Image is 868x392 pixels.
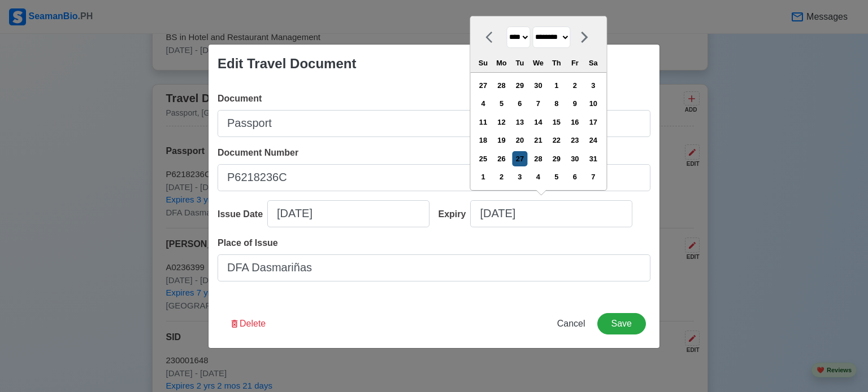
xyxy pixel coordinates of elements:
[585,114,601,130] div: Choose Saturday, December 17th, 2033
[494,114,509,130] div: Choose Monday, December 12th, 2033
[585,133,601,148] div: Choose Saturday, December 24th, 2033
[531,151,546,166] div: Choose Wednesday, December 28th, 2033
[218,208,267,221] div: Issue Date
[475,114,491,130] div: Choose Sunday, December 11th, 2033
[512,133,527,148] div: Choose Tuesday, December 20th, 2033
[567,151,583,166] div: Choose Friday, December 30th, 2033
[549,169,564,184] div: Choose Thursday, January 5th, 2034
[567,55,583,71] div: Fr
[531,55,546,71] div: We
[218,94,262,103] span: Document
[494,151,509,166] div: Choose Monday, December 26th, 2033
[549,78,564,93] div: Choose Thursday, December 1st, 2033
[218,254,650,281] input: Ex: Cebu City
[475,78,491,93] div: Choose Sunday, November 27th, 2033
[475,169,491,184] div: Choose Sunday, January 1st, 2034
[567,114,583,130] div: Choose Friday, December 16th, 2033
[550,313,593,334] button: Cancel
[475,151,491,166] div: Choose Sunday, December 25th, 2033
[549,114,564,130] div: Choose Thursday, December 15th, 2033
[567,169,583,184] div: Choose Friday, January 6th, 2034
[512,114,527,130] div: Choose Tuesday, December 13th, 2033
[585,151,601,166] div: Choose Saturday, December 31st, 2033
[474,76,602,186] div: month 2033-12
[512,151,527,166] div: Choose Tuesday, December 27th, 2033
[567,96,583,111] div: Choose Friday, December 9th, 2033
[218,110,650,137] input: Ex: Passport
[531,133,546,148] div: Choose Wednesday, December 21st, 2033
[494,169,509,184] div: Choose Monday, January 2nd, 2034
[218,164,650,191] input: Ex: P12345678B
[494,78,509,93] div: Choose Monday, November 28th, 2033
[512,96,527,111] div: Choose Tuesday, December 6th, 2033
[549,55,564,71] div: Th
[585,55,601,71] div: Sa
[549,133,564,148] div: Choose Thursday, December 22nd, 2033
[512,55,527,71] div: Tu
[494,96,509,111] div: Choose Monday, December 5th, 2033
[549,151,564,166] div: Choose Thursday, December 29th, 2033
[531,169,546,184] div: Choose Wednesday, January 4th, 2034
[585,78,601,93] div: Choose Saturday, December 3rd, 2033
[597,313,646,334] button: Save
[512,78,527,93] div: Choose Tuesday, November 29th, 2033
[557,319,585,328] span: Cancel
[567,133,583,148] div: Choose Friday, December 23rd, 2033
[494,55,509,71] div: Mo
[439,208,471,221] div: Expiry
[531,114,546,130] div: Choose Wednesday, December 14th, 2033
[475,96,491,111] div: Choose Sunday, December 4th, 2033
[512,169,527,184] div: Choose Tuesday, January 3rd, 2034
[222,313,273,334] button: Delete
[475,133,491,148] div: Choose Sunday, December 18th, 2033
[494,133,509,148] div: Choose Monday, December 19th, 2033
[549,96,564,111] div: Choose Thursday, December 8th, 2033
[531,96,546,111] div: Choose Wednesday, December 7th, 2033
[531,78,546,93] div: Choose Wednesday, November 30th, 2033
[475,55,491,71] div: Su
[585,169,601,184] div: Choose Saturday, January 7th, 2034
[218,148,298,157] span: Document Number
[567,78,583,93] div: Choose Friday, December 2nd, 2033
[218,54,356,74] div: Edit Travel Document
[585,96,601,111] div: Choose Saturday, December 10th, 2033
[218,238,278,248] span: Place of Issue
